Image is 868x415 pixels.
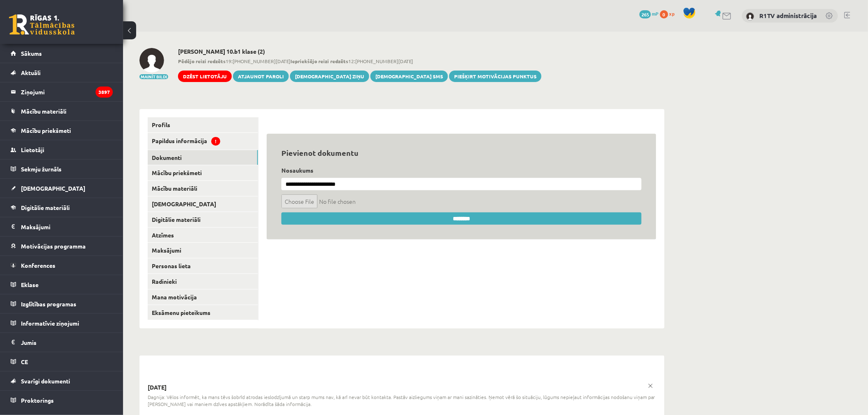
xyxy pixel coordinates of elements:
span: [DEMOGRAPHIC_DATA] [21,185,85,192]
a: Dokumenti [148,150,258,165]
span: Jumis [21,339,37,346]
a: Digitālie materiāli [11,198,113,217]
a: Mācību priekšmeti [148,165,258,180]
a: [DEMOGRAPHIC_DATA] SMS [370,71,448,82]
a: 0 xp [660,10,679,17]
span: Informatīvie ziņojumi [21,319,79,327]
b: Pēdējo reizi redzēts [178,58,226,64]
a: Eklase [11,275,113,294]
span: Motivācijas programma [21,242,86,250]
a: Mācību materiāli [11,102,113,121]
span: Aktuāli [21,69,41,76]
button: Mainīt bildi [139,74,168,79]
span: Lietotāji [21,146,44,153]
a: Papildus informācija! [148,133,258,150]
a: Motivācijas programma [11,237,113,255]
a: Proktorings [11,391,113,410]
span: Sekmju žurnāls [21,165,62,173]
span: 19:[PHONE_NUMBER][DATE] 12:[PHONE_NUMBER][DATE] [178,57,541,65]
span: Digitālie materiāli [21,204,70,211]
span: Mācību priekšmeti [21,127,71,134]
a: R1TV administrācija [760,11,817,20]
img: Daniils Korņilovs [139,48,164,73]
span: ! [211,137,220,146]
a: [DEMOGRAPHIC_DATA] ziņu [290,71,369,82]
span: Izglītības programas [21,300,76,308]
img: R1TV administrācija [746,12,754,21]
b: Iepriekšējo reizi redzēts [290,58,348,64]
a: Dzēst lietotāju [178,71,232,82]
h4: Nosaukums [281,167,642,174]
a: [DEMOGRAPHIC_DATA] [11,179,113,198]
legend: Ziņojumi [21,82,113,101]
a: Eksāmenu pieteikums [148,305,258,320]
h2: [PERSON_NAME] 10.b1 klase (2) [178,48,541,55]
a: Piešķirt motivācijas punktus [449,71,541,82]
a: Sekmju žurnāls [11,160,113,178]
a: Svarīgi dokumenti [11,372,113,390]
span: xp [669,10,675,17]
a: Ziņojumi3897 [11,82,113,101]
a: Personas lieta [148,258,258,274]
a: Maksājumi [148,243,258,258]
a: Digitālie materiāli [148,212,258,227]
a: Mācību priekšmeti [11,121,113,140]
span: Proktorings [21,397,54,404]
span: 265 [640,10,651,18]
a: Maksājumi [11,217,113,236]
a: Atjaunot paroli [233,71,289,82]
a: Rīgas 1. Tālmācības vidusskola [9,14,75,35]
p: [DATE] [148,383,656,392]
span: Dagnija: Vēlos informēt, ka mans tēvs šobrīd atrodas ieslodzījumā un starp mums nav, kā arī nevar... [148,394,656,408]
a: Izglītības programas [11,294,113,313]
a: 265 mP [640,10,659,17]
a: Profils [148,117,258,132]
a: Lietotāji [11,140,113,159]
a: Mācību materiāli [148,181,258,196]
span: Eklase [21,281,39,288]
a: Jumis [11,333,113,352]
i: 3897 [96,87,113,98]
a: Aktuāli [11,63,113,82]
span: Sākums [21,50,42,57]
a: Atzīmes [148,228,258,243]
a: x [645,380,656,392]
span: CE [21,358,28,365]
a: Mana motivācija [148,290,258,305]
span: Konferences [21,262,55,269]
a: CE [11,352,113,371]
h3: Pievienot dokumentu [281,148,642,157]
span: mP [652,10,659,17]
legend: Maksājumi [21,217,113,236]
span: Svarīgi dokumenti [21,377,70,385]
span: Mācību materiāli [21,107,66,115]
a: Konferences [11,256,113,275]
a: Informatīvie ziņojumi [11,314,113,333]
a: Sākums [11,44,113,63]
a: Radinieki [148,274,258,289]
span: 0 [660,10,668,18]
a: [DEMOGRAPHIC_DATA] [148,196,258,212]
